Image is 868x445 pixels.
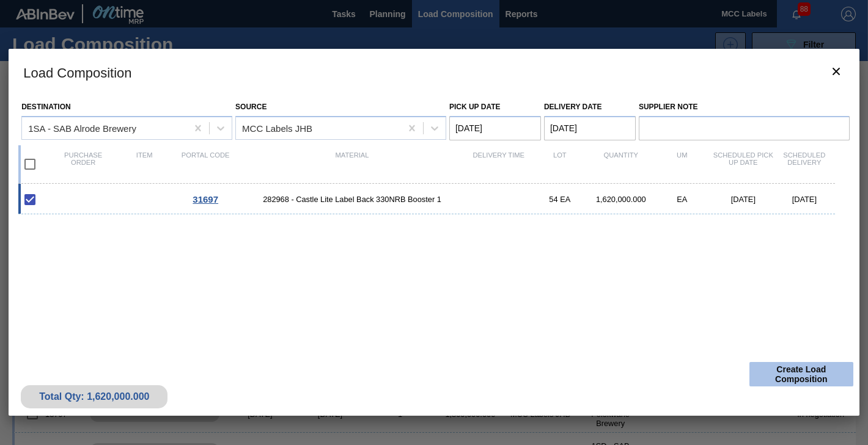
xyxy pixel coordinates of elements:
label: Delivery Date [544,103,601,111]
div: Go to Order [175,194,236,204]
div: 1SA - SAB Alrode Brewery [28,123,136,133]
div: Scheduled Delivery [774,151,835,177]
span: 31697 [193,194,218,204]
div: Portal code [175,151,236,177]
div: Lot [529,151,590,177]
label: Source [235,103,267,111]
h3: Load Composition [9,49,859,95]
div: [DATE] [774,195,835,204]
div: MCC Labels JHB [242,123,312,133]
div: [DATE] [713,195,774,204]
label: Destination [21,103,70,111]
input: mm/dd/yyyy [449,116,541,140]
div: Material [236,151,468,177]
div: Quantity [590,151,652,177]
div: 1,620,000.000 [590,195,652,204]
div: Total Qty: 1,620,000.000 [30,391,158,402]
div: Delivery Time [468,151,529,177]
div: EA [652,195,713,204]
label: Pick up Date [449,103,501,111]
div: Scheduled Pick up Date [713,151,774,177]
button: Create Load Composition [749,362,853,386]
div: 54 EA [529,195,590,204]
div: Purchase order [53,151,114,177]
span: 282968 - Castle Lite Label Back 330NRB Booster 1 [236,195,468,204]
label: Supplier Note [639,98,850,116]
div: Item [114,151,175,177]
input: mm/dd/yyyy [544,116,636,140]
div: UM [652,151,713,177]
